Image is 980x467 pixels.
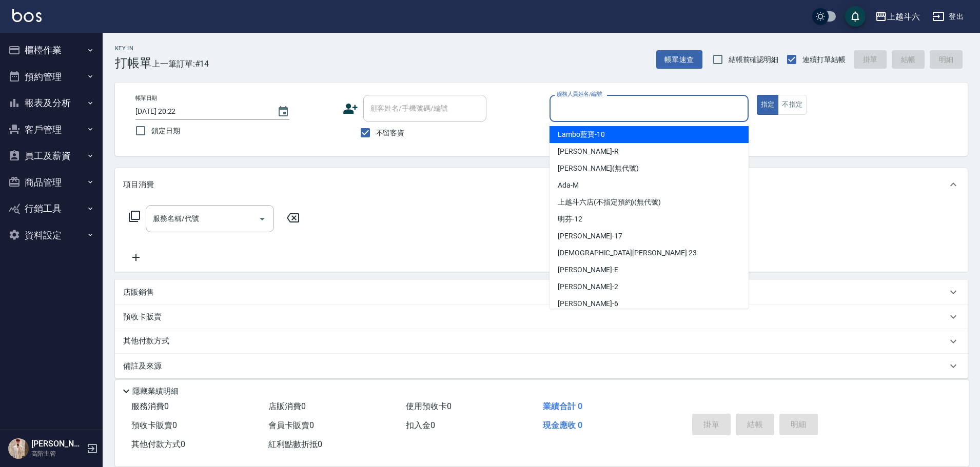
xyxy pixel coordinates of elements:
button: 上越斗六 [871,6,924,27]
input: YYYY/MM/DD hh:mm [135,103,267,120]
span: 業績合計 0 [543,401,582,411]
span: 紅利點數折抵 0 [268,439,322,449]
span: 店販消費 0 [268,401,306,411]
span: 預收卡販賣 0 [131,420,177,430]
label: 帳單日期 [135,94,157,102]
p: 項目消費 [123,179,154,190]
span: 使用預收卡 0 [406,401,452,411]
span: 會員卡販賣 0 [268,420,314,430]
div: 其他付款方式 [115,329,968,354]
button: 行銷工具 [4,195,99,222]
span: 其他付款方式 0 [131,439,185,449]
p: 店販銷售 [123,287,154,298]
p: 高階主管 [31,449,84,458]
button: Open [254,211,270,227]
p: 預收卡販賣 [123,312,162,322]
h3: 打帳單 [115,56,152,70]
span: 鎖定日期 [151,126,180,136]
span: [PERSON_NAME] -6 [558,298,618,309]
span: 明芬 -12 [558,214,582,225]
button: 帳單速查 [656,50,702,69]
button: 客戶管理 [4,116,99,143]
button: 不指定 [778,95,807,115]
button: 預約管理 [4,64,99,90]
button: 資料設定 [4,222,99,249]
button: 商品管理 [4,169,99,196]
h2: Key In [115,45,152,52]
div: 預收卡販賣 [115,304,968,329]
div: 項目消費 [115,168,968,201]
span: 扣入金 0 [406,420,435,430]
img: Logo [12,9,42,22]
span: [PERSON_NAME] -2 [558,281,618,292]
span: 結帳前確認明細 [729,54,779,65]
span: [PERSON_NAME] -E [558,265,618,275]
span: 服務消費 0 [131,401,169,411]
p: 備註及來源 [123,361,162,372]
button: 登出 [928,7,968,26]
span: 上一筆訂單:#14 [152,57,209,70]
span: 連續打單結帳 [802,54,846,65]
div: 店販銷售 [115,280,968,304]
span: [PERSON_NAME] (無代號) [558,163,639,174]
span: Lambo藍寶 -10 [558,129,605,140]
span: 現金應收 0 [543,420,582,430]
button: 櫃檯作業 [4,37,99,64]
button: 員工及薪資 [4,143,99,169]
img: Person [8,438,29,459]
span: [PERSON_NAME] -17 [558,231,622,241]
button: 指定 [757,95,779,115]
div: 上越斗六 [887,10,920,23]
div: 備註及來源 [115,354,968,378]
button: 報表及分析 [4,90,99,116]
span: [DEMOGRAPHIC_DATA][PERSON_NAME] -23 [558,248,697,258]
p: 隱藏業績明細 [132,386,179,397]
button: save [845,6,866,27]
span: 上越斗六店(不指定預約) (無代號) [558,197,661,208]
label: 服務人員姓名/編號 [557,90,602,98]
button: Choose date, selected date is 2025-09-17 [271,99,296,124]
span: [PERSON_NAME] -R [558,146,619,157]
span: Ada -M [558,180,579,191]
p: 其他付款方式 [123,336,174,347]
h5: [PERSON_NAME] [31,439,84,449]
span: 不留客資 [376,128,405,138]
